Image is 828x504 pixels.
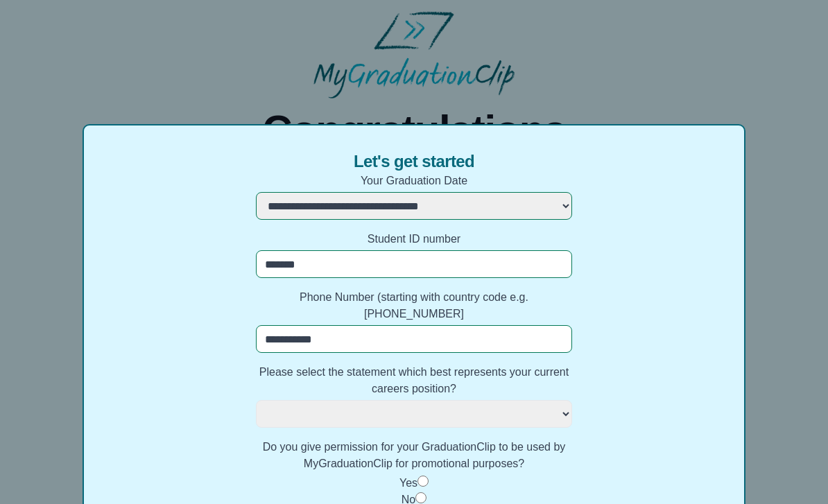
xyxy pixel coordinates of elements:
label: Do you give permission for your GraduationClip to be used by MyGraduationClip for promotional pur... [256,439,572,472]
label: Your Graduation Date [256,173,572,189]
label: Student ID number [256,231,572,247]
span: Let's get started [354,150,474,173]
label: Please select the statement which best represents your current careers position? [256,364,572,397]
label: Yes [399,477,417,489]
label: Phone Number (starting with country code e.g. [PHONE_NUMBER] [256,289,572,322]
